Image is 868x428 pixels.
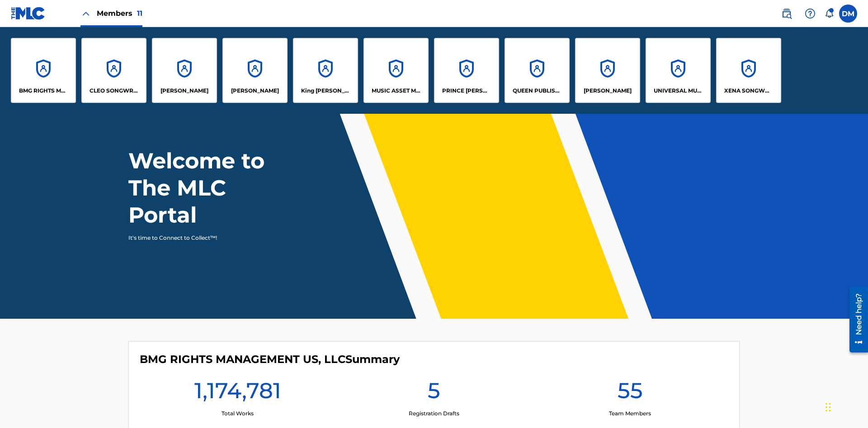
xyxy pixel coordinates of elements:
a: Public Search [778,5,796,23]
p: CLEO SONGWRITER [90,87,139,95]
p: BMG RIGHTS MANAGEMENT US, LLC [19,87,68,95]
p: Total Works [222,409,254,418]
h1: 1,174,781 [194,377,281,409]
img: Close [80,8,91,19]
h1: 55 [618,377,643,409]
img: MLC Logo [11,7,46,20]
a: Accounts[PERSON_NAME] [152,38,217,103]
a: AccountsKing [PERSON_NAME] [293,38,358,103]
div: Drag [826,394,831,421]
div: User Menu [839,5,857,23]
iframe: Resource Center [843,283,868,357]
a: Accounts[PERSON_NAME] [222,38,288,103]
p: It's time to Connect to Collect™! [128,234,285,242]
a: AccountsXENA SONGWRITER [716,38,781,103]
h4: BMG RIGHTS MANAGEMENT US, LLC [140,353,400,366]
p: ELVIS COSTELLO [160,87,208,95]
a: AccountsMUSIC ASSET MANAGEMENT (MAM) [363,38,429,103]
iframe: Chat Widget [823,385,868,428]
span: Members [97,8,142,19]
a: AccountsUNIVERSAL MUSIC PUB GROUP [646,38,711,103]
h1: 5 [428,377,440,409]
span: 11 [137,9,142,18]
p: MUSIC ASSET MANAGEMENT (MAM) [372,87,421,95]
p: Registration Drafts [409,409,459,418]
a: AccountsQUEEN PUBLISHA [505,38,570,103]
p: RONALD MCTESTERSON [584,87,632,95]
p: Team Members [609,409,651,418]
img: search [781,8,792,19]
a: Accounts[PERSON_NAME] [575,38,640,103]
a: AccountsCLEO SONGWRITER [81,38,146,103]
p: EYAMA MCSINGER [231,87,279,95]
p: QUEEN PUBLISHA [513,87,562,95]
img: help [805,8,816,19]
p: King McTesterson [301,87,350,95]
div: Help [801,5,819,23]
div: Notifications [825,9,834,18]
a: AccountsPRINCE [PERSON_NAME] [434,38,499,103]
h1: Welcome to The MLC Portal [128,147,297,228]
p: UNIVERSAL MUSIC PUB GROUP [654,87,703,95]
a: AccountsBMG RIGHTS MANAGEMENT US, LLC [11,38,76,103]
p: PRINCE MCTESTERSON [442,87,491,95]
p: XENA SONGWRITER [724,87,774,95]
